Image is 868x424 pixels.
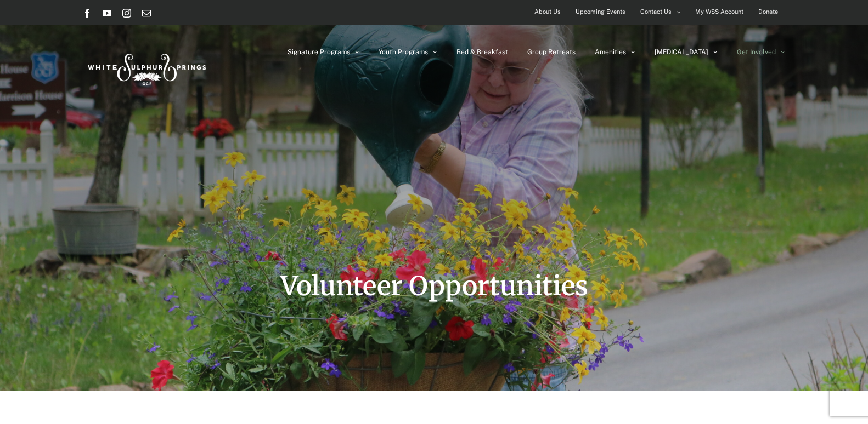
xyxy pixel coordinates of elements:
[83,9,92,18] a: Facebook
[527,25,576,79] a: Group Retreats
[379,25,437,79] a: Youth Programs
[576,4,625,20] span: Upcoming Events
[280,270,588,302] span: Volunteer Opportunities
[758,4,778,20] span: Donate
[595,25,635,79] a: Amenities
[288,49,350,55] span: Signature Programs
[379,49,428,55] span: Youth Programs
[655,49,708,55] span: [MEDICAL_DATA]
[655,25,718,79] a: [MEDICAL_DATA]
[122,9,131,18] a: Instagram
[595,49,626,55] span: Amenities
[737,49,776,55] span: Get Involved
[142,9,151,18] a: Email
[288,25,785,79] nav: Main Menu
[103,9,111,18] a: YouTube
[695,4,743,20] span: My WSS Account
[640,4,672,20] span: Contact Us
[527,49,576,55] span: Group Retreats
[534,4,561,20] span: About Us
[83,42,209,93] img: White Sulphur Springs Logo
[456,49,508,55] span: Bed & Breakfast
[737,25,785,79] a: Get Involved
[288,25,359,79] a: Signature Programs
[456,25,508,79] a: Bed & Breakfast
